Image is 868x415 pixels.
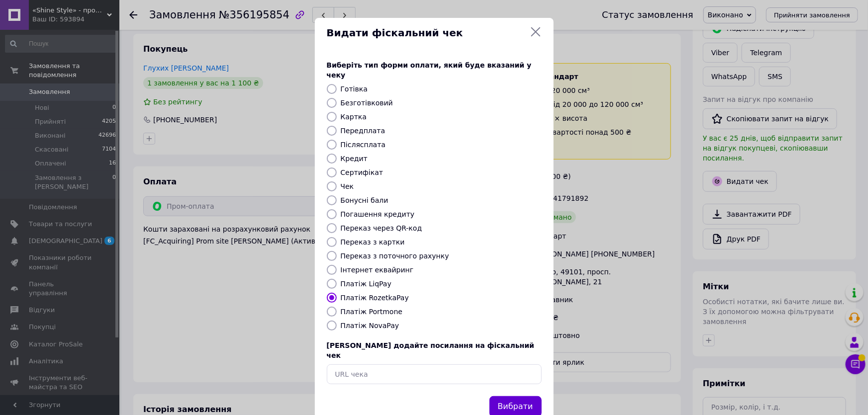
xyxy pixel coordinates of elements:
label: Платіж Portmone [341,308,403,316]
label: Переказ через QR-код [341,224,422,232]
label: Погашення кредиту [341,210,415,218]
label: Платіж NovaPay [341,322,399,330]
span: Видати фіскальний чек [327,26,526,40]
label: Кредит [341,155,368,163]
label: Безготівковий [341,99,393,107]
label: Післясплата [341,141,386,149]
label: Переказ з поточного рахунку [341,252,449,260]
label: Платіж LiqPay [341,280,391,288]
label: Інтернет еквайринг [341,266,414,274]
label: Сертифікат [341,168,384,176]
label: Передплата [341,127,386,135]
span: Виберіть тип форми оплати, який буде вказаний у чеку [327,61,532,79]
span: [PERSON_NAME] додайте посилання на фіскальний чек [327,341,535,359]
label: Чек [341,182,354,190]
label: Картка [341,113,367,121]
label: Платіж RozetkaPay [341,294,409,302]
label: Готівка [341,85,368,93]
label: Переказ з картки [341,238,405,246]
label: Бонусні бали [341,196,388,204]
input: URL чека [327,364,542,384]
